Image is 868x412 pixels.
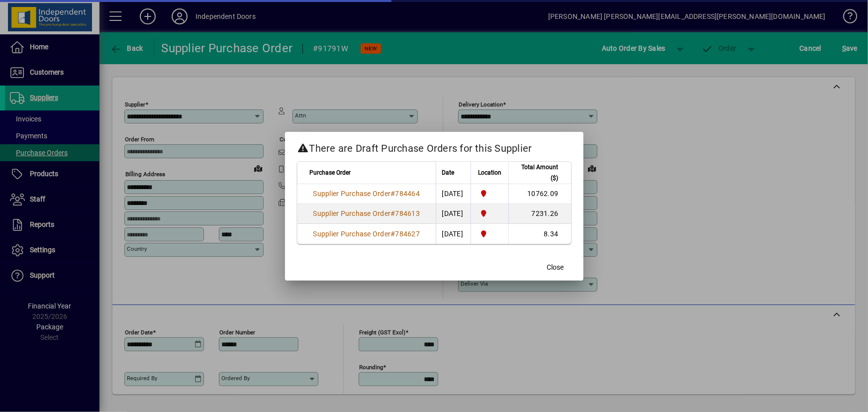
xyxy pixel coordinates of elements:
[390,230,395,238] span: #
[285,132,583,161] h2: There are Draft Purchase Orders for this Supplier
[436,224,471,244] td: [DATE]
[477,208,502,219] span: Christchurch
[313,209,391,217] span: Supplier Purchase Order
[477,228,502,239] span: Christchurch
[478,167,501,178] span: Location
[310,167,351,178] span: Purchase Order
[477,188,502,199] span: Christchurch
[310,208,424,219] a: Supplier Purchase Order#784613
[540,259,572,277] button: Close
[310,228,424,239] a: Supplier Purchase Order#784627
[395,190,420,198] span: 784464
[436,204,471,224] td: [DATE]
[508,204,571,224] td: 7231.26
[390,209,395,217] span: #
[515,162,559,184] span: Total Amount ($)
[547,262,564,273] span: Close
[508,184,571,204] td: 10762.09
[313,230,391,238] span: Supplier Purchase Order
[310,188,424,199] a: Supplier Purchase Order#784464
[313,190,391,198] span: Supplier Purchase Order
[442,167,455,178] span: Date
[508,224,571,244] td: 8.34
[436,184,471,204] td: [DATE]
[390,190,395,198] span: #
[395,230,420,238] span: 784627
[395,209,420,217] span: 784613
